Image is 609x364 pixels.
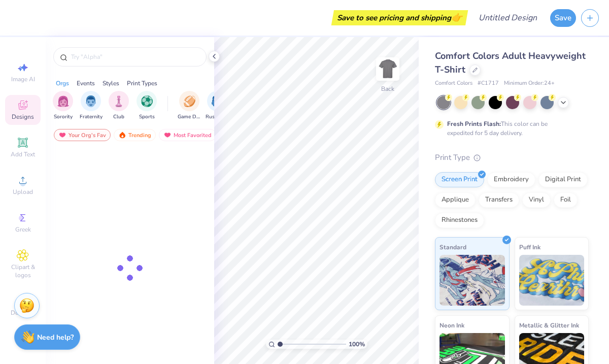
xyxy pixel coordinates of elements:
[447,120,501,128] strong: Fresh Prints Flash:
[53,91,73,121] div: filter for Sorority
[5,263,41,279] span: Clipart & logos
[439,242,466,252] span: Standard
[435,213,484,228] div: Rhinestones
[80,91,103,121] button: filter button
[504,79,555,88] span: Minimum Order: 24 +
[109,91,129,121] div: filter for Club
[184,95,195,107] img: Game Day Image
[478,79,499,88] span: # C1717
[538,172,588,187] div: Digital Print
[487,172,535,187] div: Embroidery
[57,95,69,107] img: Sorority Image
[178,91,201,121] div: filter for Game Day
[12,113,34,121] span: Designs
[137,91,157,121] button: filter button
[334,10,465,25] div: Save to see pricing and shipping
[159,129,216,141] div: Most Favorited
[56,79,69,88] div: Orgs
[381,84,394,93] div: Back
[85,95,96,107] img: Fraternity Image
[522,192,551,208] div: Vinyl
[54,113,73,121] span: Sorority
[113,95,124,107] img: Club Image
[178,113,201,121] span: Game Day
[163,131,172,139] img: most_fav.gif
[53,91,73,121] button: filter button
[178,91,201,121] button: filter button
[435,192,476,208] div: Applique
[435,152,589,163] div: Print Type
[519,320,579,330] span: Metallic & Glitter Ink
[77,79,95,88] div: Events
[479,192,519,208] div: Transfers
[435,79,472,88] span: Comfort Colors
[70,52,200,62] input: Try "Alpha"
[435,50,586,76] span: Comfort Colors Adult Heavyweight T-Shirt
[141,95,153,107] img: Sports Image
[439,255,505,306] img: Standard
[206,91,229,121] button: filter button
[139,113,155,121] span: Sports
[435,172,484,187] div: Screen Print
[113,113,124,121] span: Club
[137,91,157,121] div: filter for Sports
[13,188,33,196] span: Upload
[37,333,74,342] strong: Need help?
[378,59,398,79] img: Back
[15,225,31,234] span: Greek
[54,129,111,141] div: Your Org's Fav
[451,11,462,23] span: 👉
[206,91,229,121] div: filter for Rush & Bid
[11,75,35,83] span: Image AI
[206,113,229,121] span: Rush & Bid
[127,79,157,88] div: Print Types
[109,91,129,121] button: filter button
[519,242,540,252] span: Puff Ink
[80,91,103,121] div: filter for Fraternity
[439,320,464,330] span: Neon Ink
[447,119,572,138] div: This color can be expedited for 5 day delivery.
[58,131,66,139] img: most_fav.gif
[349,340,365,349] span: 100 %
[114,129,156,141] div: Trending
[470,8,545,28] input: Untitled Design
[212,95,223,107] img: Rush & Bid Image
[11,150,35,158] span: Add Text
[554,192,578,208] div: Foil
[550,9,576,27] button: Save
[118,131,126,139] img: trending.gif
[103,79,119,88] div: Styles
[11,309,35,317] span: Decorate
[80,113,103,121] span: Fraternity
[519,255,585,306] img: Puff Ink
